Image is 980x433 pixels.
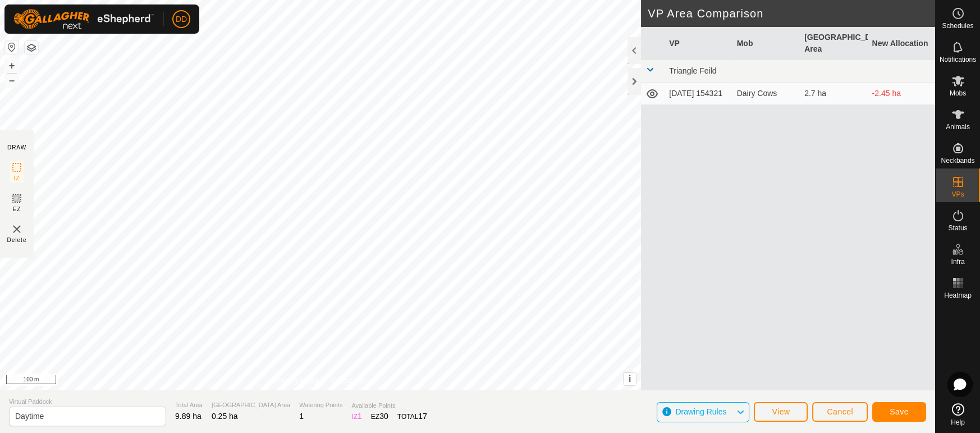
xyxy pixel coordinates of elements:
[14,174,20,183] span: IZ
[936,399,980,430] a: Help
[948,225,967,231] span: Status
[669,66,716,75] span: Triangle Feild
[800,83,867,105] td: 2.7 ha
[737,88,795,99] div: Dairy Cows
[332,376,365,386] a: Contact Us
[629,374,631,384] span: i
[10,222,24,236] img: VP
[5,40,19,54] button: Reset Map
[212,412,238,421] span: 0.25 ha
[732,27,800,60] th: Mob
[951,258,964,265] span: Infra
[800,27,867,60] th: [GEOGRAPHIC_DATA] Area
[944,292,972,299] span: Heatmap
[940,56,976,63] span: Notifications
[371,411,388,422] div: EZ
[890,407,909,416] span: Save
[772,407,790,416] span: View
[951,419,965,426] span: Help
[941,157,974,164] span: Neckbands
[5,59,19,72] button: +
[13,205,21,213] span: EZ
[358,412,362,421] span: 1
[397,411,427,422] div: TOTAL
[812,402,868,422] button: Cancel
[418,412,427,421] span: 17
[675,407,726,416] span: Drawing Rules
[175,400,203,410] span: Total Area
[7,143,26,152] div: DRAW
[175,412,202,421] span: 9.89 ha
[13,9,154,29] img: Gallagher Logo
[379,412,388,421] span: 30
[9,397,166,407] span: Virtual Paddock
[950,90,966,97] span: Mobs
[648,7,935,20] h2: VP Area Comparison
[176,13,187,25] span: DD
[665,83,732,105] td: [DATE] 154321
[351,401,427,411] span: Available Points
[942,22,973,29] span: Schedules
[946,124,970,130] span: Animals
[7,236,27,244] span: Delete
[827,407,853,416] span: Cancel
[25,41,38,54] button: Map Layers
[5,74,19,87] button: –
[872,402,926,422] button: Save
[351,411,361,422] div: IZ
[754,402,808,422] button: View
[624,373,636,385] button: i
[212,400,290,410] span: [GEOGRAPHIC_DATA] Area
[299,412,304,421] span: 1
[868,83,935,105] td: -2.45 ha
[665,27,732,60] th: VP
[276,376,318,386] a: Privacy Policy
[951,191,964,198] span: VPs
[868,27,935,60] th: New Allocation
[299,400,342,410] span: Watering Points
